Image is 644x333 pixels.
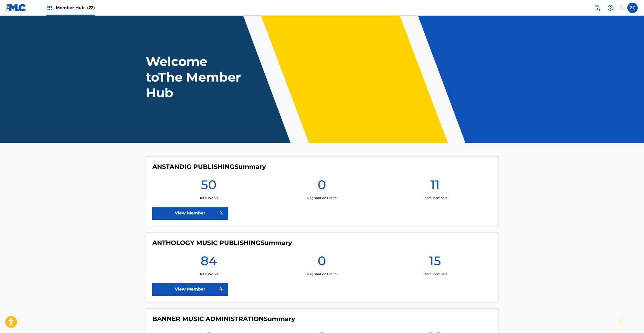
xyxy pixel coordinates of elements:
img: f7272a7cc735f4ea7f67.svg [218,210,224,216]
h1: 0 [318,177,326,196]
iframe: Chat Widget [618,308,644,333]
h4: BANNER MUSIC ADMINISTRATION [152,315,295,323]
img: search [594,5,600,11]
a: View Member [152,207,228,220]
h1: 0 [318,253,326,272]
img: help [607,5,614,11]
img: Top Rightsholders [46,5,53,11]
span: Member Hub [56,5,95,11]
h4: ANTHOLOGY MUSIC PUBLISHING [152,239,292,247]
img: f7272a7cc735f4ea7f67.svg [218,286,224,292]
h1: 84 [201,253,217,272]
div: Drag [619,313,623,329]
a: Public Search [592,3,602,13]
h4: ANSTANDIG PUBLISHING [152,163,266,171]
p: Total Works [200,272,218,276]
p: Team Members [423,196,447,200]
p: Total Works [200,196,218,200]
p: Registration Drafts [307,272,336,276]
div: Notifications [619,5,624,10]
p: Team Members [423,272,447,276]
h1: 15 [429,253,441,272]
span: (22) [87,5,95,10]
div: User Menu [627,3,638,13]
a: View Member [152,283,228,296]
p: Registration Drafts [307,196,336,200]
h1: Welcome to The Member Hub [146,54,243,101]
h1: 11 [430,177,440,196]
h1: 50 [201,177,216,196]
div: Help [605,3,616,13]
img: MLC Logo [6,4,26,11]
